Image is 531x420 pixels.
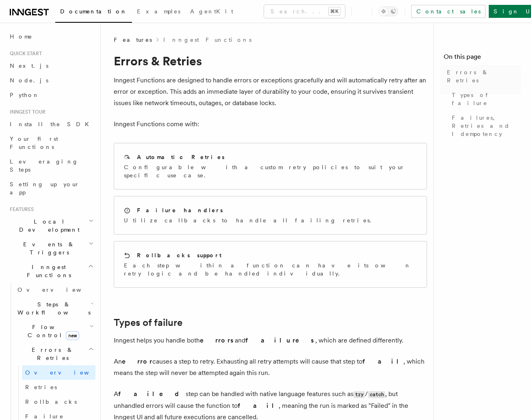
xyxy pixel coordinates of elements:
span: Documentation [60,8,127,15]
a: Install the SDK [7,117,95,131]
strong: errors [200,336,235,344]
p: Each step within a function can have its own retry logic and be handled individually. [124,261,417,278]
p: Inngest Functions come with: [114,118,427,130]
p: Inngest helps you handle both and , which are defined differently. [114,335,427,346]
span: Events & Triggers [7,240,89,256]
h2: Rollbacks support [137,251,221,259]
a: Home [7,29,95,44]
span: Overview [25,369,109,376]
button: Flow Controlnew [14,320,95,342]
a: Overview [14,282,95,297]
a: Overview [22,365,95,380]
a: Your first Functions [7,131,95,154]
button: Toggle dark mode [379,6,398,16]
a: Rollbacks [22,394,95,409]
a: Inngest Functions [163,36,251,44]
p: Configurable with a custom retry policies to suit your specific use case. [124,163,417,179]
span: Local Development [7,218,89,234]
code: catch [368,391,385,398]
a: Rollbacks supportEach step within a function can have its own retry logic and be handled individu... [114,241,427,288]
a: Retries [22,380,95,394]
strong: failures [245,336,315,344]
a: Node.js [7,73,95,88]
a: Python [7,88,95,102]
span: Your first Functions [10,136,58,150]
code: try [353,391,365,398]
button: Errors & Retries [14,342,95,365]
a: Failures, Retries and Idempotency [449,110,521,141]
h2: Automatic Retries [137,153,225,161]
strong: error [122,358,152,365]
span: Install the SDK [10,121,94,127]
span: Leveraging Steps [10,158,78,173]
span: Features [7,206,34,213]
span: Inngest Functions [7,263,88,279]
button: Events & Triggers [7,237,95,260]
h2: Failure handlers [137,206,223,214]
a: Failure handlersUtilize callbacks to handle all failing retries. [114,196,427,235]
span: Examples [137,8,180,15]
button: Inngest Functions [7,260,95,282]
span: Retries [25,384,57,390]
button: Local Development [7,214,95,237]
span: new [66,331,79,340]
p: Utilize callbacks to handle all failing retries. [124,216,376,224]
span: Node.js [10,77,48,84]
span: Types of failure [452,91,521,107]
a: Automatic RetriesConfigurable with a custom retry policies to suit your specific use case. [114,143,427,190]
p: Inngest Functions are designed to handle errors or exceptions gracefully and will automatically r... [114,75,427,109]
button: Search...⌘K [264,5,345,18]
span: Errors & Retries [447,68,521,84]
a: Contact sales [411,5,485,18]
span: Failures, Retries and Idempotency [452,114,521,138]
span: Quick start [7,50,42,57]
span: Features [114,36,152,44]
button: Steps & Workflows [14,297,95,320]
h4: On this page [444,52,521,65]
span: Flow Control [14,323,89,339]
h1: Errors & Retries [114,54,427,68]
a: AgentKit [185,2,238,22]
a: Types of failure [449,88,521,110]
span: Python [10,92,39,98]
span: Errors & Retries [14,346,88,362]
strong: fail [238,402,279,409]
strong: failed [118,390,186,398]
span: AgentKit [190,8,233,15]
p: An causes a step to retry. Exhausting all retry attempts will cause that step to , which means th... [114,356,427,379]
a: Examples [132,2,185,22]
span: Inngest tour [7,109,46,115]
a: Documentation [55,2,132,23]
a: Next.js [7,58,95,73]
span: Overview [17,286,101,293]
span: Rollbacks [25,398,77,405]
span: Setting up your app [10,181,80,196]
a: Types of failure [114,317,182,328]
span: Next.js [10,62,48,69]
a: Errors & Retries [444,65,521,88]
span: Home [10,32,33,41]
a: Leveraging Steps [7,154,95,177]
kbd: ⌘K [329,7,340,15]
strong: fail [362,358,403,365]
a: Setting up your app [7,177,95,200]
span: Steps & Workflows [14,300,91,317]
